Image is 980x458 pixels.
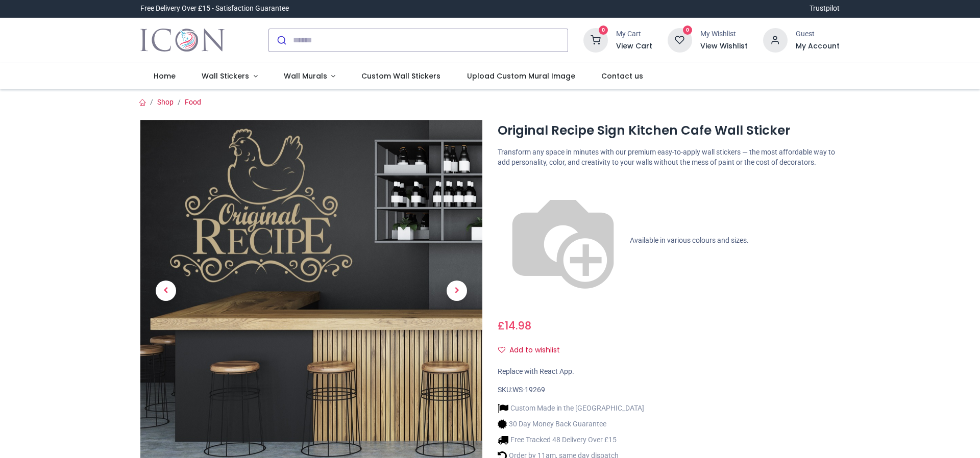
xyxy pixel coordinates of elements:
li: Custom Made in the [GEOGRAPHIC_DATA] [498,403,644,414]
li: 30 Day Money Back Guarantee [498,419,644,429]
a: View Cart [616,41,652,52]
a: Next [431,171,482,410]
div: My Cart [616,29,652,39]
img: Icon Wall Stickers [140,26,225,55]
span: Contact us [601,71,643,81]
a: Previous [140,171,191,410]
span: Wall Murals [284,71,327,81]
h1: Original Recipe Sign Kitchen Cafe Wall Sticker [498,122,840,139]
a: My Account [796,41,840,52]
a: Shop [157,98,174,106]
a: Wall Murals [271,63,349,90]
span: Available in various colours and sizes. [630,236,749,244]
a: View Wishlist [700,41,748,52]
p: Transform any space in minutes with our premium easy-to-apply wall stickers — the most affordable... [498,147,840,167]
span: £ [498,318,531,333]
i: Add to wishlist [498,346,505,353]
div: My Wishlist [700,29,748,39]
a: 0 [668,35,692,43]
button: Submit [269,29,293,52]
span: Next [447,281,467,301]
li: Free Tracked 48 Delivery Over £15 [498,435,644,445]
div: Replace with React App. [498,367,840,377]
img: color-wheel.png [498,175,628,306]
a: Food [185,98,201,106]
span: WS-19269 [512,386,545,394]
sup: 0 [599,26,608,35]
a: 0 [583,35,608,43]
span: Custom Wall Stickers [361,71,440,81]
span: 14.98 [505,318,531,333]
a: Trustpilot [810,4,840,14]
span: Home [154,71,176,81]
div: Guest [796,29,840,39]
div: SKU: [498,385,840,395]
span: Upload Custom Mural Image [467,71,575,81]
span: Wall Stickers [202,71,249,81]
div: Free Delivery Over £15 - Satisfaction Guarantee [140,4,289,14]
sup: 0 [683,26,693,35]
span: Previous [156,281,176,301]
a: Logo of Icon Wall Stickers [140,26,225,55]
button: Add to wishlistAdd to wishlist [498,342,569,359]
a: Wall Stickers [188,63,271,90]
